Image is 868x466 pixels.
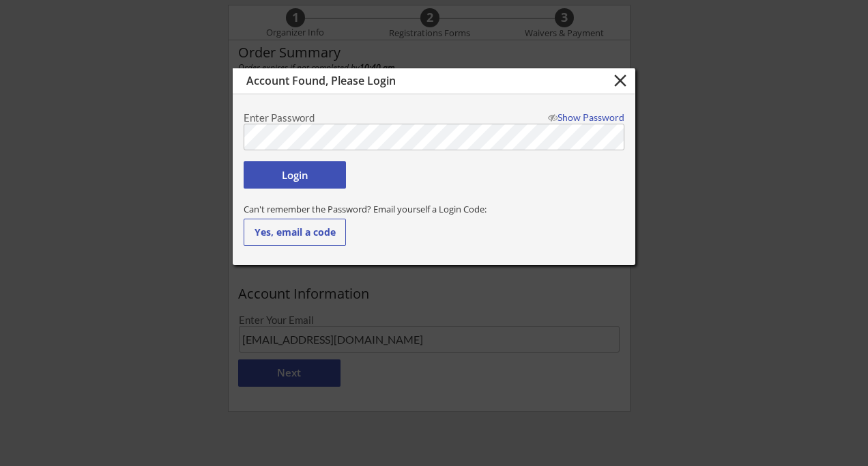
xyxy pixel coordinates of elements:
[244,113,540,123] div: Enter Password
[244,203,624,215] div: Can't remember the Password? Email yourself a Login Code:
[244,161,346,189] button: Login
[244,219,346,246] button: Yes, email a code
[246,74,571,87] div: Account Found, Please Login
[542,113,624,122] div: Show Password
[609,70,631,91] button: close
